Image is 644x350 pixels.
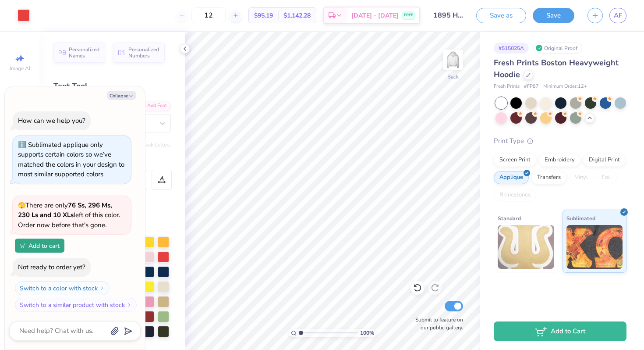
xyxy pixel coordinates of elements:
[254,11,273,20] span: $95.19
[18,201,120,229] span: There are only left of this color. Order now before that's gone.
[524,83,539,90] span: # FP87
[351,11,399,20] span: [DATE] - [DATE]
[18,140,124,179] div: Sublimated applique only supports certain colors so we’ve matched the colors in your design to mo...
[494,57,619,80] span: Fresh Prints Boston Heavyweight Hoodie
[543,83,587,90] span: Minimum Order: 12 +
[447,73,459,81] div: Back
[476,8,526,23] button: Save as
[566,225,623,269] img: Sublimated
[583,154,626,167] div: Digital Print
[410,316,463,332] label: Submit to feature on our public gallery.
[136,101,171,111] div: Add Font
[404,12,413,18] span: FREE
[283,11,311,20] span: $1,142.28
[18,116,85,125] div: How can we help you?
[18,201,25,210] span: 🫣
[427,7,470,24] input: Untitled Design
[10,65,30,72] span: Image AI
[498,225,554,269] img: Standard
[494,171,529,184] div: Applique
[99,286,105,291] img: Switch to a color with stock
[539,154,580,167] div: Embroidery
[596,171,617,184] div: Foil
[444,51,462,68] img: Back
[494,189,536,202] div: Rhinestones
[614,11,622,21] span: AF
[566,214,595,223] span: Sublimated
[15,239,64,253] button: Add to cart
[15,298,137,312] button: Switch to a similar product with stock
[128,46,159,59] span: Personalized Numbers
[569,171,594,184] div: Vinyl
[494,321,626,341] button: Add to Cart
[18,263,85,271] div: Not ready to order yet?
[494,43,529,54] div: # 515025A
[107,91,136,100] button: Collapse
[191,7,226,23] input: – –
[494,83,520,90] span: Fresh Prints
[531,171,566,184] div: Transfers
[360,329,374,337] span: 100 %
[127,302,132,307] img: Switch to a similar product with stock
[533,8,574,23] button: Save
[609,8,626,23] a: AF
[15,281,110,295] button: Switch to a color with stock
[53,80,171,92] div: Text Tool
[494,136,626,146] div: Print Type
[20,243,26,248] img: Add to cart
[69,46,100,59] span: Personalized Names
[498,214,521,223] span: Standard
[533,43,582,54] div: Original Proof
[494,154,536,167] div: Screen Print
